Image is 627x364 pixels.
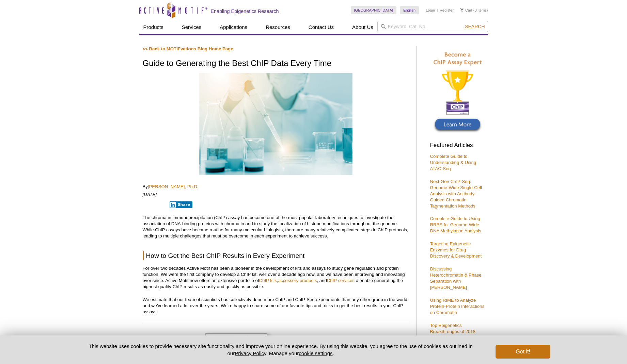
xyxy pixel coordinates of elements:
a: Discussing Heterochromatin & Phase Separation with [PERSON_NAME] [430,266,482,290]
li: (0 items) [460,6,488,14]
p: The chromatin immunoprecipitation (ChIP) assay has become one of the most popular laboratory tech... [143,215,409,239]
a: Products [139,21,168,34]
h1: Guide to Generating the Best ChIP Data Every Time [143,59,409,69]
button: Share [170,201,192,208]
img: Best ChIP results [199,73,352,175]
a: English [400,6,419,14]
input: Keyword, Cat. No. [377,21,488,32]
h3: Featured Articles [430,143,485,148]
a: Register [440,8,454,13]
a: Resources [262,21,294,34]
p: By [143,184,409,190]
a: Login [426,8,435,13]
a: Complete Guide to Using RRBS for Genome-Wide DNA Methylation Analysis [430,216,481,233]
iframe: X Post Button [143,201,165,208]
a: Using RIME to Analyze Protein-Protein Interactions on Chromatin [430,298,485,315]
a: ChIP kits [259,278,277,283]
a: Applications [216,21,251,34]
button: cookie settings [299,350,332,356]
a: Cart [460,8,472,13]
a: Services [178,21,206,34]
a: ChIP services [327,278,355,283]
a: Complete Guide to Understanding & Using ATAC-Seq [430,154,476,171]
li: | [437,6,438,14]
a: About Us [348,21,377,34]
p: For over two decades Active Motif has been a pioneer in the development of kits and assays to stu... [143,265,409,290]
a: Next-Gen ChIP-Seq: Genome-Wide Single-Cell Analysis with Antibody-Guided Chromatin Tagmentation M... [430,179,482,209]
a: << Back to MOTIFvations Blog Home Page [143,46,233,51]
em: [DATE] [143,192,157,197]
p: This website uses cookies to provide necessary site functionality and improve your online experie... [77,343,485,357]
a: Contact Us [304,21,338,34]
h2: Enabling Epigenetics Research [211,8,279,14]
h2: How to Get the Best ChIP Results in Every Experiment [143,251,409,260]
img: Become a ChIP Assay Expert [430,49,485,134]
a: [GEOGRAPHIC_DATA] [351,6,397,14]
span: Search [465,24,485,29]
a: accessory products [278,278,317,283]
button: Got it! [496,345,550,359]
img: Your Cart [460,8,464,12]
a: Top Epigenetics Breakthroughs of 2018 [430,323,475,334]
a: [PERSON_NAME], Ph.D. [148,184,199,189]
a: Privacy Policy [235,350,266,356]
button: Search [463,23,487,30]
a: Targeting Epigenetic Enzymes for Drug Discovery & Development [430,241,482,259]
iframe: Intercom live chat [604,341,620,357]
p: We estimate that our team of scientists has collectively done more ChIP and ChIP-Seq experiments ... [143,297,409,315]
